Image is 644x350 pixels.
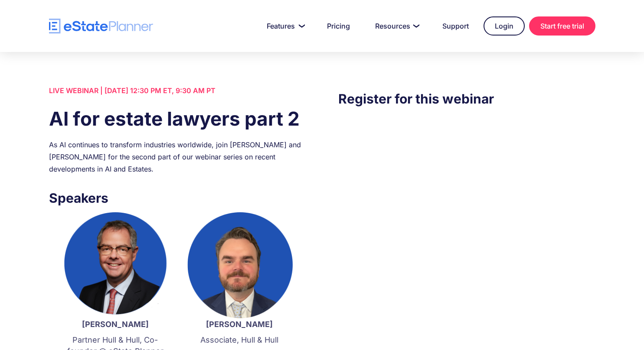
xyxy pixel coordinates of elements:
[338,126,595,273] iframe: Form 0
[49,188,306,208] h3: Speakers
[317,17,360,35] a: Pricing
[82,320,149,329] strong: [PERSON_NAME]
[206,320,273,329] strong: [PERSON_NAME]
[49,19,153,34] a: home
[186,334,293,346] p: Associate, Hull & Hull
[49,139,306,175] div: As AI continues to transform industries worldwide, join [PERSON_NAME] and [PERSON_NAME] for the s...
[432,17,479,35] a: Support
[484,16,525,36] a: Login
[338,89,595,109] h3: Register for this webinar
[365,17,428,35] a: Resources
[529,16,595,36] a: Start free trial
[49,84,306,97] div: LIVE WEBINAR | [DATE] 12:30 PM ET, 9:30 AM PT
[256,17,312,35] a: Features
[49,105,306,132] h1: AI for estate lawyers part 2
